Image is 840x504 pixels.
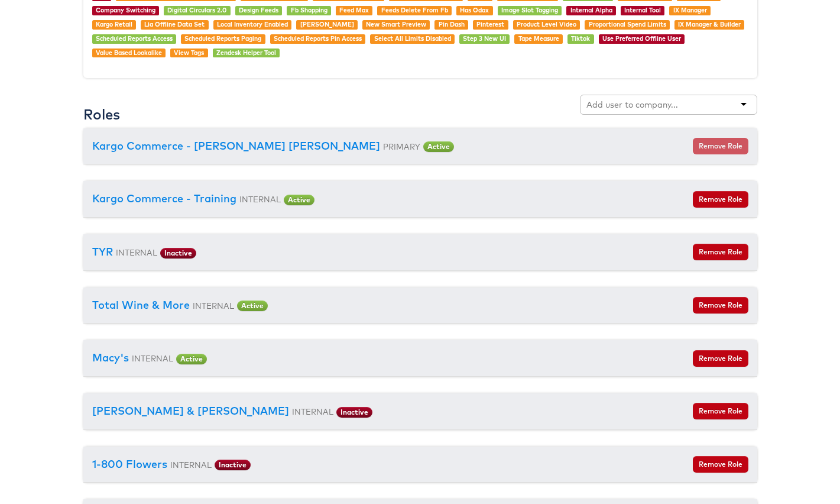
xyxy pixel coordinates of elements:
[476,20,504,28] a: Pinterest
[374,34,451,43] a: Select All Limits Disabled
[83,106,120,122] h3: Roles
[423,141,454,152] span: Active
[132,353,173,363] small: INTERNAL
[239,6,278,14] a: Design Feeds
[184,34,261,43] a: Scheduled Reports Paging
[92,404,289,418] a: [PERSON_NAME] & [PERSON_NAME]
[678,20,741,28] a: IX Manager & Builder
[96,20,132,28] a: Kargo Retail
[570,6,612,14] a: Internal Alpha
[167,6,226,14] a: Digital Circulars 2.0
[602,34,681,43] a: Use Preferred Offline User
[92,139,380,153] a: Kargo Commerce - [PERSON_NAME] [PERSON_NAME]
[144,20,205,28] a: Lia Offline Data Set
[693,297,748,314] button: Remove Role
[217,20,288,28] a: Local Inventory Enabled
[571,34,590,43] a: Tiktok
[517,20,576,28] a: Product Level Video
[589,20,666,28] a: Proportional Spend Limits
[92,351,129,364] a: Macy's
[693,350,748,367] button: Remove Role
[237,301,268,311] span: Active
[291,6,327,14] a: Fb Shopping
[693,403,748,419] button: Remove Role
[92,245,113,259] a: TYR
[174,49,204,57] a: View Tags
[239,194,281,204] small: INTERNAL
[160,248,196,259] span: Inactive
[96,49,162,57] a: Value Based Lookalike
[586,99,680,111] input: Add user to company...
[300,20,354,28] a: [PERSON_NAME]
[92,298,190,312] a: Total Wine & More
[284,195,314,205] span: Active
[339,6,369,14] a: Feed Max
[518,34,559,43] a: Tape Measure
[292,406,333,416] small: INTERNAL
[439,20,465,28] a: Pin Dash
[92,457,167,471] a: 1-800 Flowers
[693,191,748,208] button: Remove Role
[460,6,489,14] a: Has Odax
[381,6,448,14] a: Feeds Delete From Fb
[336,407,372,418] span: Inactive
[366,20,426,28] a: New Smart Preview
[92,192,236,205] a: Kargo Commerce - Training
[96,34,173,43] a: Scheduled Reports Access
[383,141,420,151] small: PRIMARY
[274,34,362,43] a: Scheduled Reports Pin Access
[176,354,207,364] span: Active
[116,247,157,257] small: INTERNAL
[624,6,661,14] a: Internal Tool
[216,49,276,57] a: Zendesk Helper Tool
[215,460,251,470] span: Inactive
[96,6,155,14] a: Company Switching
[193,301,234,311] small: INTERNAL
[463,34,506,43] a: Step 3 New UI
[693,138,748,154] button: Remove Role
[673,6,707,14] a: IX Manager
[501,6,558,14] a: Image Slot Tagging
[693,244,748,260] button: Remove Role
[170,460,212,470] small: INTERNAL
[693,456,748,473] button: Remove Role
